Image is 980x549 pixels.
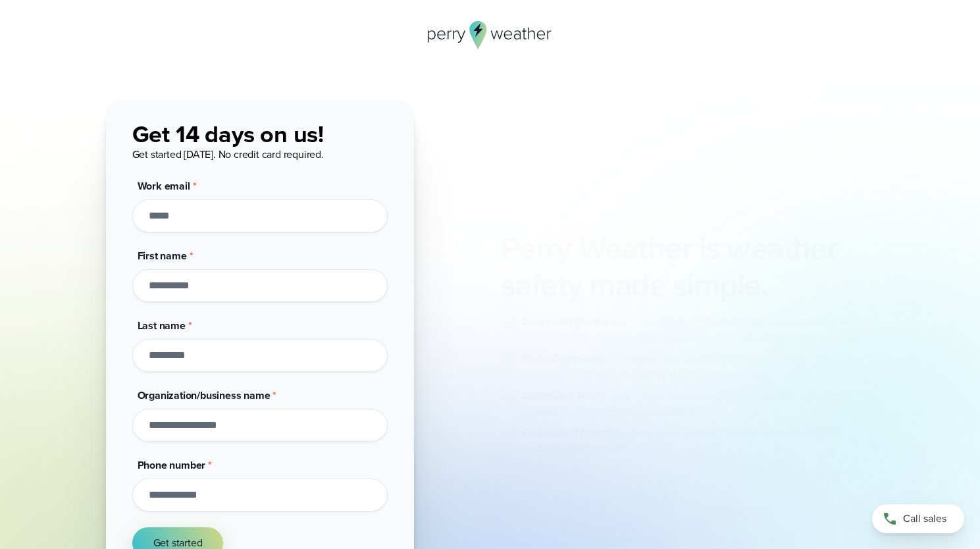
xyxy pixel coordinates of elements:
span: Call sales [903,511,946,527]
span: Organization/business name [138,388,271,403]
span: First name [138,248,187,263]
span: Phone number [138,457,206,473]
span: Get 14 days on us! [132,117,324,151]
span: Last name [138,318,186,333]
span: Get started [DATE]. No credit card required. [132,147,324,162]
span: Work email [138,178,190,194]
a: Call sales [872,504,964,533]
